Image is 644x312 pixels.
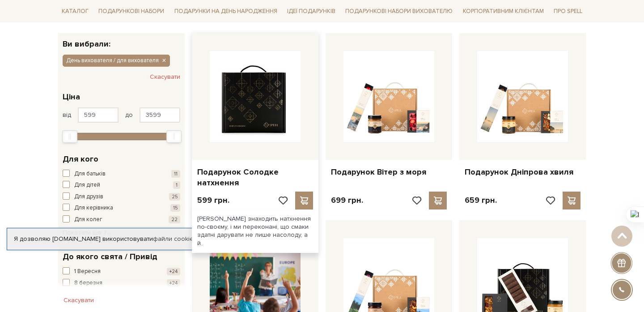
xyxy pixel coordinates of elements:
[342,4,456,19] a: Подарункові набори вихователю
[63,251,157,263] span: До якого свята / Привід
[167,268,180,275] span: +24
[197,195,229,205] p: 599 грн.
[284,4,339,18] a: Ідеї подарунків
[465,167,580,177] a: Подарунок Дніпрова хвиля
[171,4,281,18] a: Подарунки на День народження
[173,181,180,189] span: 1
[169,216,180,223] span: 22
[192,209,318,253] div: [PERSON_NAME] знаходить натхнення по-своєму, і ми переконані, що смаки здатні дарувати не лише на...
[550,4,586,18] a: Про Spell
[166,130,182,143] div: Max
[459,4,547,19] a: Корпоративним клієнтам
[331,167,447,177] a: Подарунок Вітер з моря
[78,107,119,123] input: Ціна
[74,215,102,224] span: Для колег
[331,195,363,205] p: 699 грн.
[58,293,99,308] button: Скасувати
[74,181,100,190] span: Для дітей
[95,4,168,18] a: Подарункові набори
[63,204,180,213] button: Для керівника 15
[197,167,313,188] a: Подарунок Солодке натхнення
[167,279,180,287] span: +24
[153,235,194,243] a: файли cookie
[150,70,180,84] button: Скасувати
[63,192,180,201] button: Для друзів 25
[170,204,180,212] span: 15
[63,215,180,224] button: Для колег 22
[58,4,92,18] a: Каталог
[7,235,250,243] div: Я дозволяю [DOMAIN_NAME] використовувати
[66,56,159,64] span: День вихователя / для вихователя
[171,170,180,178] span: 11
[125,111,133,119] span: до
[74,204,113,213] span: Для керівника
[74,279,102,288] span: 8 березня
[210,51,301,142] img: Подарунок Солодке натхнення
[63,153,98,165] span: Для кого
[74,267,101,276] span: 1 Вересня
[169,193,180,201] span: 25
[58,33,185,48] div: Ви вибрали:
[63,170,180,179] button: Для батьків 11
[62,130,77,143] div: Min
[63,91,80,103] span: Ціна
[63,111,71,119] span: від
[140,107,180,123] input: Ціна
[74,170,106,179] span: Для батьків
[63,55,170,66] button: День вихователя / для вихователя
[63,279,180,288] button: 8 березня +24
[63,267,180,276] button: 1 Вересня +24
[74,192,103,201] span: Для друзів
[465,195,497,205] p: 659 грн.
[63,181,180,190] button: Для дітей 1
